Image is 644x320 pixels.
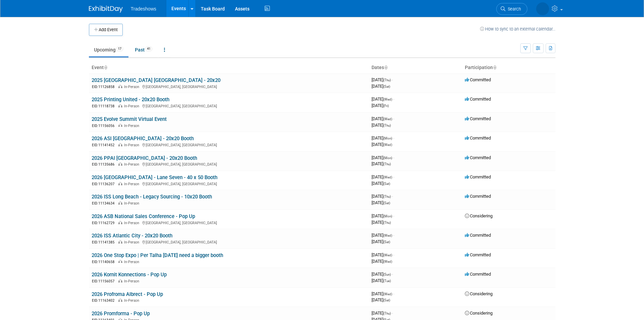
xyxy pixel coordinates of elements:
span: In-Person [124,201,141,206]
span: Committed [465,155,491,160]
img: In-Person Event [118,182,122,185]
span: Committed [465,233,491,238]
span: [DATE] [372,155,394,160]
button: Add Event [89,24,123,36]
span: [DATE] [372,116,394,121]
a: Past41 [130,43,158,56]
a: Sort by Participation Type [493,65,496,70]
span: In-Person [124,182,141,186]
span: [DATE] [372,259,392,264]
span: Considering [465,213,493,218]
span: - [393,213,394,218]
span: - [392,272,393,277]
span: [DATE] [372,297,390,302]
a: 2026 ASB National Sales Conference - Pop Up [92,213,195,219]
span: (Thu) [383,78,391,82]
span: - [393,135,394,141]
span: (Mon) [383,136,392,140]
span: - [393,116,394,121]
img: In-Person Event [118,240,122,243]
span: EID: 11136207 [92,182,117,186]
img: In-Person Event [118,260,122,263]
span: Committed [465,135,491,141]
span: (Thu) [383,312,391,315]
span: [DATE] [372,123,391,128]
span: EID: 11141452 [92,143,117,147]
span: (Sat) [383,201,390,205]
a: 2026 Promforma - Pop Up [92,311,150,317]
span: EID: 11118738 [92,104,117,108]
span: (Mon) [383,214,392,218]
span: [DATE] [372,97,394,102]
span: (Sat) [383,240,390,244]
div: [GEOGRAPHIC_DATA], [GEOGRAPHIC_DATA] [92,84,366,89]
span: (Thu) [383,221,391,225]
a: 2025 [GEOGRAPHIC_DATA] [GEOGRAPHIC_DATA] - 20x20 [92,77,220,83]
div: [GEOGRAPHIC_DATA], [GEOGRAPHIC_DATA] [92,142,366,148]
span: [DATE] [372,233,394,238]
span: EID: 11140658 [92,260,117,264]
span: [DATE] [372,252,394,257]
img: In-Person Event [118,124,122,127]
span: [DATE] [372,200,390,205]
a: 2026 [GEOGRAPHIC_DATA] - Lane Seven - 40 x 50 Booth [92,174,217,180]
span: (Sat) [383,298,390,302]
img: In-Person Event [118,201,122,205]
span: EID: 11134634 [92,201,117,205]
span: EID: 11135686 [92,163,117,166]
a: 2026 ISS Atlantic City - 20x20 Booth [92,233,172,239]
span: In-Person [124,85,141,89]
th: Event [89,62,369,73]
span: - [393,291,394,296]
span: - [393,155,394,160]
span: In-Person [124,298,141,303]
a: 2026 One Stop Expo | Per Talha [DATE] need a bigger booth [92,252,223,258]
img: In-Person Event [118,162,122,166]
span: (Wed) [383,117,392,121]
span: In-Person [124,124,141,128]
span: Committed [465,272,491,277]
div: [GEOGRAPHIC_DATA], [GEOGRAPHIC_DATA] [92,220,366,226]
span: [DATE] [372,103,389,108]
span: Considering [465,311,493,316]
span: Considering [465,291,493,296]
span: [DATE] [372,161,391,166]
a: 2025 Evolve Summit Virtual Event [92,116,167,122]
span: [DATE] [372,142,392,147]
span: Committed [465,252,491,257]
a: 2026 ASI [GEOGRAPHIC_DATA] - 20x20 Booth [92,135,194,142]
span: - [392,77,393,82]
span: - [392,311,393,316]
span: In-Person [124,240,141,244]
a: Sort by Event Name [104,65,107,70]
span: (Wed) [383,175,392,179]
span: (Fri) [383,104,389,108]
span: [DATE] [372,135,394,141]
span: (Wed) [383,253,392,257]
th: Participation [462,62,555,73]
span: (Thu) [383,195,391,198]
th: Dates [369,62,462,73]
img: ExhibitDay [89,6,123,13]
span: (Wed) [383,260,392,263]
span: (Sat) [383,85,390,88]
span: Committed [465,174,491,179]
a: 2026 PPAI [GEOGRAPHIC_DATA] - 20x20 Booth [92,155,197,161]
a: 2026 Kornit Konnections - Pop Up [92,272,167,278]
img: In-Person Event [118,143,122,146]
span: [DATE] [372,84,390,89]
span: EID: 11126858 [92,85,117,89]
span: Tradeshows [131,6,157,12]
span: [DATE] [372,291,394,296]
span: In-Person [124,104,141,108]
span: In-Person [124,162,141,167]
span: (Wed) [383,98,392,101]
span: Search [486,6,502,12]
span: [DATE] [372,278,391,283]
span: (Thu) [383,162,391,166]
span: - [393,252,394,257]
span: Committed [465,97,491,102]
div: [GEOGRAPHIC_DATA], [GEOGRAPHIC_DATA] [92,181,366,187]
img: In-Person Event [118,85,122,88]
a: How to sync to an external calendar... [480,26,555,31]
